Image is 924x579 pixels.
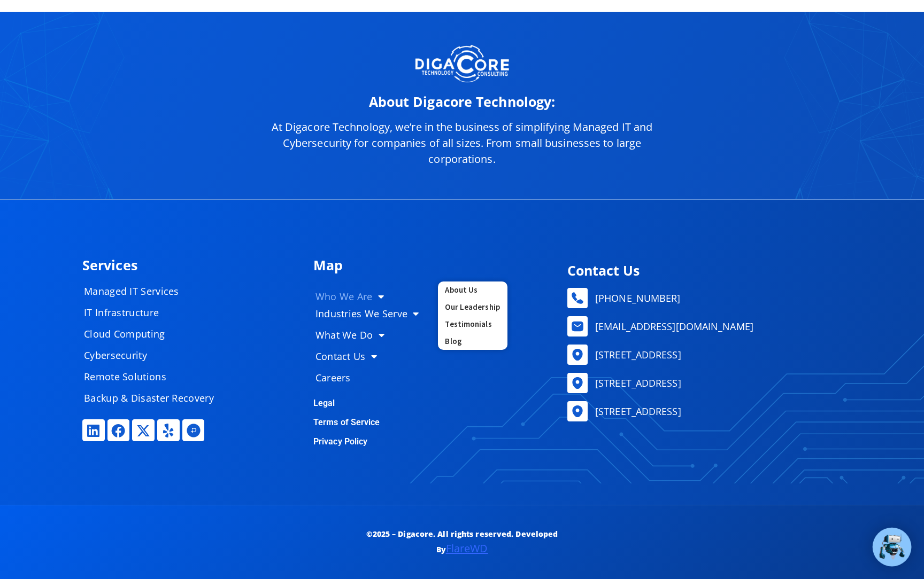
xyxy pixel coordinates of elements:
a: [PHONE_NUMBER] [567,288,836,308]
span: [PHONE_NUMBER] [592,290,680,306]
span: [EMAIL_ADDRESS][DOMAIN_NAME] [592,318,753,334]
a: FlareWD [446,541,488,555]
a: Cloud Computing [73,323,234,345]
a: Managed IT Services [73,280,234,302]
span: [STREET_ADDRESS] [592,375,681,391]
p: ©2025 – Digacore. All rights reserved. Developed By [343,527,582,558]
h4: Map [313,259,551,272]
p: At Digacore Technology, we’re in the business of simplifying Managed IT and Cybersecurity for com... [253,119,671,167]
a: Contact Us [305,346,438,367]
a: What We Do [305,324,438,346]
a: Legal [313,398,335,408]
a: Industries We Serve [305,303,438,324]
a: [STREET_ADDRESS] [567,345,836,365]
a: Terms of Service [313,417,380,427]
h4: Contact Us [567,264,836,277]
ul: Who We Are [438,281,507,350]
a: Testimonials [438,316,507,333]
a: About Us [438,281,507,299]
a: Remote Solutions [73,366,234,387]
a: Our Leadership [438,299,507,316]
a: Privacy Policy [313,436,367,447]
nav: Menu [305,281,438,388]
a: [STREET_ADDRESS] [567,401,836,421]
h4: Services [82,259,303,272]
a: Blog [438,333,507,350]
a: [EMAIL_ADDRESS][DOMAIN_NAME] [567,316,836,337]
a: IT Infrastructure [73,302,234,323]
nav: Menu [73,280,234,409]
a: [STREET_ADDRESS] [567,373,836,393]
span: [STREET_ADDRESS] [592,347,681,363]
a: Careers [305,367,438,388]
img: DigaCore Technology Consulting [415,44,509,84]
a: Who We Are [305,286,438,307]
a: Cybersecurity [73,345,234,366]
span: [STREET_ADDRESS] [592,403,681,419]
a: Backup & Disaster Recovery [73,387,234,409]
h2: About Digacore Technology: [253,95,671,108]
